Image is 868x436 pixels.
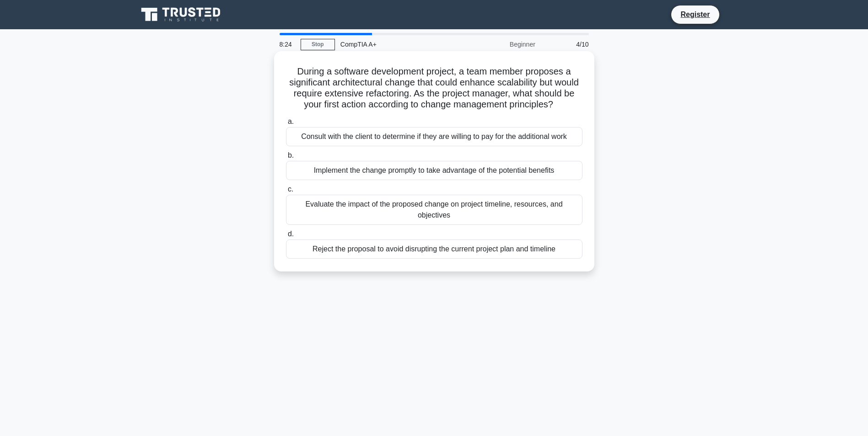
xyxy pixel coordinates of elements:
[541,35,594,53] div: 4/10
[288,117,294,125] span: a.
[288,230,294,238] span: d.
[285,66,583,111] h5: During a software development project, a team member proposes a significant architectural change ...
[288,185,293,193] span: c.
[301,39,335,50] a: Stop
[286,195,582,225] div: Evaluate the impact of the proposed change on project timeline, resources, and objectives
[461,35,541,53] div: Beginner
[288,151,294,159] span: b.
[274,35,301,53] div: 8:24
[286,161,582,180] div: Implement the change promptly to take advantage of the potential benefits
[675,9,715,20] a: Register
[286,239,582,259] div: Reject the proposal to avoid disrupting the current project plan and timeline
[335,35,461,53] div: CompTIA A+
[286,127,582,146] div: Consult with the client to determine if they are willing to pay for the additional work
